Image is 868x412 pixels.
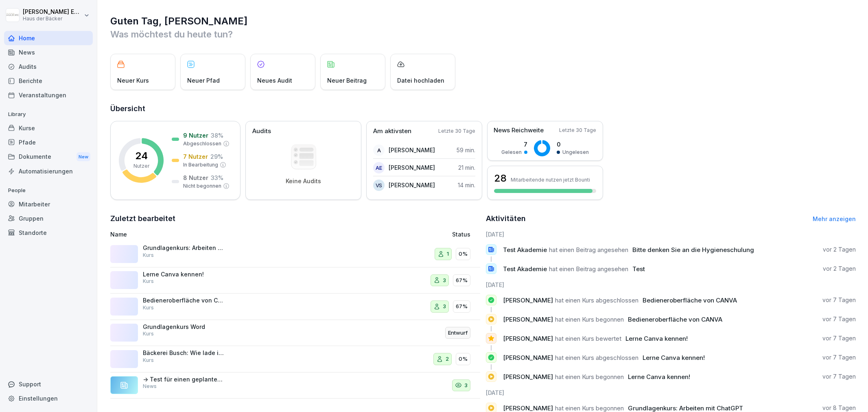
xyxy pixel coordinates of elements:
span: hat einen Kurs bewertet [555,335,621,342]
p: [PERSON_NAME] Ehlerding [23,9,82,15]
h1: Guten Tag, [PERSON_NAME] [110,15,856,28]
p: 3 [443,302,446,311]
p: Bedieneroberfläche von CANVA [143,297,224,304]
p: vor 8 Tagen [822,404,856,412]
p: [PERSON_NAME] [389,181,435,189]
h6: [DATE] [486,388,856,397]
p: 3 [443,276,446,285]
p: Neuer Pfad [187,76,220,85]
h6: [DATE] [486,230,856,239]
p: 24 [135,151,148,161]
p: 7 Nutzer [183,152,208,161]
p: In Bearbeitung [183,161,218,169]
h6: [DATE] [486,281,856,289]
span: [PERSON_NAME] [503,296,553,304]
p: 9 Nutzer [183,131,208,140]
p: vor 7 Tagen [822,315,856,323]
p: Kurs [143,252,154,259]
a: Home [4,31,93,45]
p: Datei hochladen [397,76,444,85]
a: News [4,45,93,59]
span: [PERSON_NAME] [503,373,553,381]
a: Automatisierungen [4,164,93,178]
a: DokumenteNew [4,149,93,164]
p: 0% [459,355,468,363]
div: Pfade [4,135,93,149]
p: Gelesen [501,149,522,156]
div: VS [373,180,385,191]
span: [PERSON_NAME] [503,404,553,412]
p: Haus der Bäcker [23,16,82,22]
p: vor 2 Tagen [823,245,856,254]
span: Test [632,265,645,273]
a: Gruppen [4,211,93,226]
a: Grundlagenkurs WordKursEntwurf [110,320,480,346]
p: Mitarbeitende nutzen jetzt Bounti [511,177,590,183]
a: -> Test für einen geplanten BeitragNews3 [110,373,480,399]
p: vor 7 Tagen [822,353,856,362]
p: 21 min. [458,163,475,172]
a: Veranstaltungen [4,88,93,102]
p: Ungelesen [562,149,589,156]
div: A [373,145,385,156]
a: Mitarbeiter [4,197,93,211]
p: Kurs [143,357,154,364]
p: Letzte 30 Tage [438,127,475,135]
p: Was möchtest du heute tun? [110,28,856,41]
p: 29 % [210,152,223,161]
p: News [143,383,157,390]
a: Einstellungen [4,391,93,405]
p: 0% [459,250,468,258]
span: hat einen Beitrag angesehen [549,246,628,254]
span: Bedieneroberfläche von CANVA [643,296,737,304]
span: [PERSON_NAME] [503,354,553,362]
span: Bitte denken Sie an die Hygieneschulung [632,246,754,254]
span: Test Akademie [503,265,547,273]
span: Lerne Canva kennen! [643,354,705,362]
p: Audits [252,127,271,136]
p: 1 [447,250,449,258]
p: News Reichweite [494,126,544,135]
p: 2 [446,355,449,363]
p: 8 Nutzer [183,173,208,182]
p: Am aktivsten [373,127,411,136]
p: Neuer Beitrag [327,76,367,85]
a: Kurse [4,121,93,135]
p: Kurs [143,304,154,311]
p: Neues Audit [257,76,292,85]
a: Grundlagenkurs: Arbeiten mit ChatGPTKurs10% [110,241,480,267]
p: 33 % [211,173,223,182]
a: Bäckerei Busch: Wie lade ich mir die Bounti App herunter?Kurs20% [110,346,480,373]
span: Grundlagenkurs: Arbeiten mit ChatGPT [628,404,743,412]
h2: Aktivitäten [486,213,526,224]
div: AE [373,162,385,173]
p: [PERSON_NAME] [389,163,435,172]
p: vor 7 Tagen [822,373,856,381]
p: Bäckerei Busch: Wie lade ich mir die Bounti App herunter? [143,349,224,357]
p: Status [452,230,470,239]
span: hat einen Kurs abgeschlossen [555,354,638,362]
p: Abgeschlossen [183,140,221,147]
a: Berichte [4,74,93,88]
div: New [77,152,90,162]
p: Nutzer [133,162,149,170]
p: Kurs [143,330,154,337]
p: vor 2 Tagen [823,265,856,273]
span: hat einen Beitrag angesehen [549,265,628,273]
p: vor 7 Tagen [822,296,856,304]
p: Letzte 30 Tage [559,127,596,134]
p: Nicht begonnen [183,182,221,190]
div: Support [4,377,93,391]
p: 0 [557,140,589,149]
p: -> Test für einen geplanten Beitrag [143,376,224,383]
p: 38 % [211,131,223,140]
span: hat einen Kurs abgeschlossen [555,296,638,304]
p: 59 min. [457,146,475,154]
p: Neuer Kurs [117,76,149,85]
